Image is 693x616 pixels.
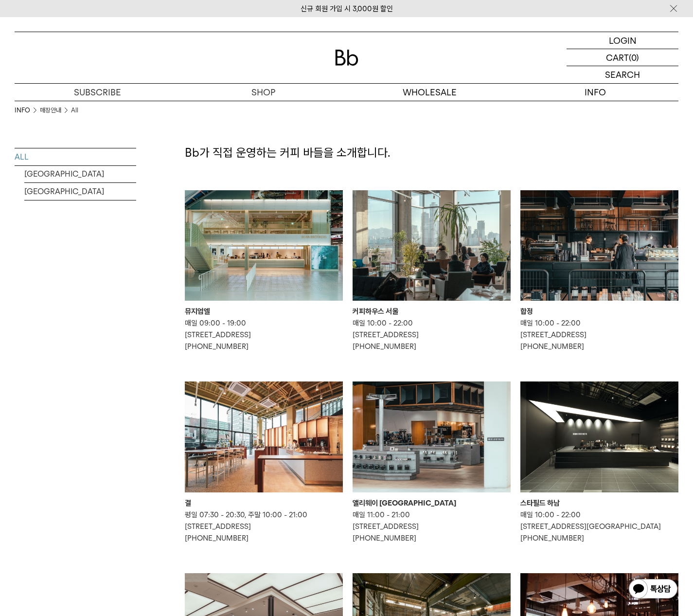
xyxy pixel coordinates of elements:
a: 합정 합정 매일 10:00 - 22:00[STREET_ADDRESS][PHONE_NUMBER] [520,190,678,353]
a: 뮤지엄엘 뮤지엄엘 매일 09:00 - 19:00[STREET_ADDRESS][PHONE_NUMBER] [185,190,343,353]
p: 매일 09:00 - 19:00 [STREET_ADDRESS] [PHONE_NUMBER] [185,317,343,352]
img: 앨리웨이 인천 [353,381,511,492]
p: 매일 10:00 - 22:00 [STREET_ADDRESS] [PHONE_NUMBER] [520,317,678,352]
div: 앨리웨이 [GEOGRAPHIC_DATA] [353,497,511,509]
p: SEARCH [605,66,640,83]
li: INFO [15,106,40,115]
a: [GEOGRAPHIC_DATA] [24,165,136,182]
a: CART (0) [567,49,678,66]
a: ALL [15,148,136,165]
p: 매일 10:00 - 22:00 [STREET_ADDRESS] [PHONE_NUMBER] [353,317,511,352]
p: Bb가 직접 운영하는 커피 바들을 소개합니다. [185,145,678,161]
div: 합정 [520,306,678,317]
div: 결 [185,497,343,509]
p: LOGIN [609,32,637,49]
img: 결 [185,381,343,492]
p: INFO [513,84,678,101]
div: 커피하우스 서울 [353,306,511,317]
img: 커피하우스 서울 [353,190,511,301]
p: 평일 07:30 - 20:30, 주말 10:00 - 21:00 [STREET_ADDRESS] [PHONE_NUMBER] [185,509,343,544]
p: WHOLESALE [347,84,513,101]
img: 카카오톡 채널 1:1 채팅 버튼 [628,578,678,601]
img: 합정 [520,190,678,301]
p: 매일 11:00 - 21:00 [STREET_ADDRESS] [PHONE_NUMBER] [353,509,511,544]
p: CART [606,49,629,66]
a: 앨리웨이 인천 앨리웨이 [GEOGRAPHIC_DATA] 매일 11:00 - 21:00[STREET_ADDRESS][PHONE_NUMBER] [353,381,511,544]
p: 매일 10:00 - 22:00 [STREET_ADDRESS][GEOGRAPHIC_DATA] [PHONE_NUMBER] [520,509,678,544]
a: SHOP [180,84,346,101]
p: (0) [629,49,639,66]
a: [GEOGRAPHIC_DATA] [24,183,136,200]
a: All [71,106,78,115]
img: 뮤지엄엘 [185,190,343,301]
div: 스타필드 하남 [520,497,678,509]
a: 커피하우스 서울 커피하우스 서울 매일 10:00 - 22:00[STREET_ADDRESS][PHONE_NUMBER] [353,190,511,353]
img: 스타필드 하남 [520,381,678,492]
a: 결 결 평일 07:30 - 20:30, 주말 10:00 - 21:00[STREET_ADDRESS][PHONE_NUMBER] [185,381,343,544]
a: LOGIN [567,32,678,49]
a: 스타필드 하남 스타필드 하남 매일 10:00 - 22:00[STREET_ADDRESS][GEOGRAPHIC_DATA][PHONE_NUMBER] [520,381,678,544]
a: SUBSCRIBE [15,84,180,101]
div: 뮤지엄엘 [185,306,343,317]
a: 매장안내 [40,106,61,115]
a: 신규 회원 가입 시 3,000원 할인 [301,4,393,13]
img: 로고 [335,50,358,66]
